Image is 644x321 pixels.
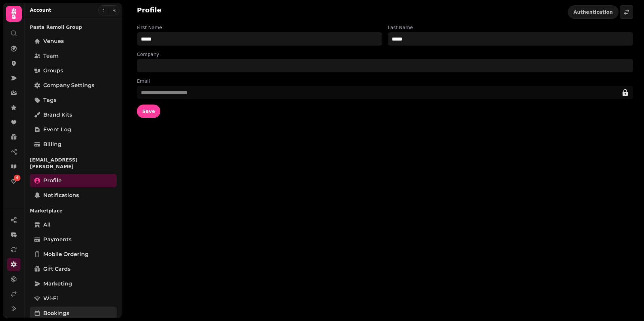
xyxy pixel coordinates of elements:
[137,78,633,84] label: Email
[7,175,20,188] a: 4
[43,191,79,199] span: Notifications
[30,154,117,173] p: [EMAIL_ADDRESS][PERSON_NAME]
[30,292,117,305] a: Wi-Fi
[142,109,155,114] span: Save
[43,177,62,185] span: Profile
[43,236,71,244] span: Payments
[43,96,56,104] span: Tags
[43,81,94,89] span: Company settings
[30,49,117,63] a: Team
[30,218,117,232] a: All
[43,111,72,119] span: Brand Kits
[16,176,18,180] span: 4
[30,93,117,107] a: Tags
[30,277,117,291] a: Marketing
[30,174,117,187] a: Profile
[137,5,162,15] h2: Profile
[43,309,69,317] span: Bookings
[137,51,633,58] label: Company
[43,52,59,60] span: Team
[43,37,64,45] span: Venues
[137,105,160,118] button: Save
[30,21,117,33] p: Pasta Remoli Group
[30,233,117,246] a: Payments
[30,35,117,48] a: Venues
[43,126,71,134] span: Event log
[43,67,63,75] span: Groups
[43,250,89,258] span: Mobile ordering
[43,295,58,303] span: Wi-Fi
[137,24,382,31] label: First Name
[43,140,61,148] span: Billing
[30,205,117,217] p: Marketplace
[619,86,632,99] button: edit
[30,307,117,320] a: Bookings
[43,280,72,288] span: Marketing
[30,79,117,92] a: Company settings
[43,265,70,273] span: Gift cards
[574,10,613,14] span: Authentication
[30,138,117,151] a: Billing
[30,7,51,13] h2: Account
[568,5,619,19] button: Authentication
[30,262,117,276] a: Gift cards
[30,64,117,77] a: Groups
[388,24,633,31] label: Last Name
[43,221,51,229] span: All
[30,123,117,136] a: Event log
[30,189,117,202] a: Notifications
[30,108,117,122] a: Brand Kits
[30,248,117,261] a: Mobile ordering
